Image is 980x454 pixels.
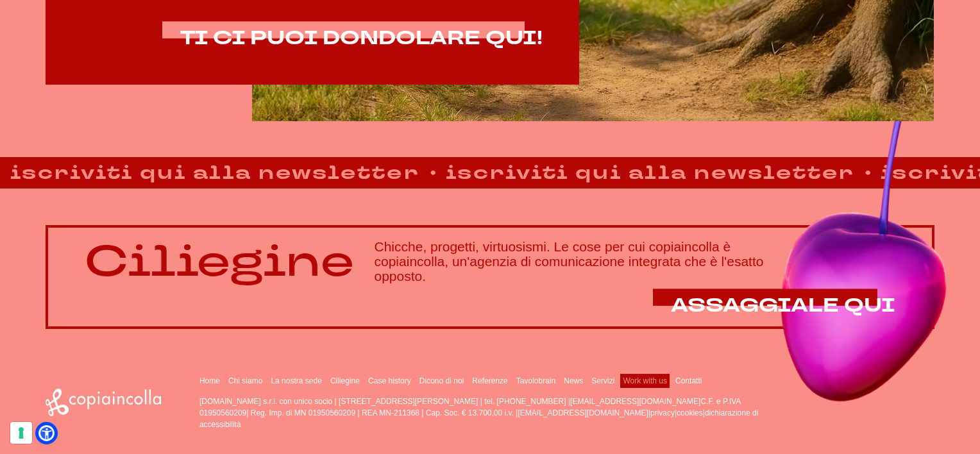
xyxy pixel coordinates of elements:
[472,376,507,385] a: Referenze
[368,376,411,385] a: Case history
[516,376,555,385] a: Tavolobrain
[199,408,758,429] a: dichiarazione di accessibilità
[180,25,543,51] span: TI CI PUOI DONDOLARE QUI!
[518,408,648,417] a: [EMAIL_ADDRESS][DOMAIN_NAME]
[435,158,866,187] strong: iscriviti qui alla newsletter
[228,376,262,385] a: Chi siamo
[570,397,700,406] a: [EMAIL_ADDRESS][DOMAIN_NAME]
[180,28,543,49] a: TI CI PUOI DONDOLARE QUI!
[375,239,896,283] h3: Chicche, progetti, virtuosismi. Le cose per cui copiaincolla è copiaincolla, un'agenzia di comuni...
[10,422,32,444] button: Le tue preferenze relative al consenso per le tecnologie di tracciamento
[591,376,614,385] a: Servizi
[677,408,703,417] a: cookies
[564,376,583,385] a: News
[271,376,321,385] a: La nostra sede
[419,376,464,385] a: Dicono di noi
[675,376,702,385] a: Contatti
[199,396,788,430] p: [DOMAIN_NAME] s.r.l. con unico socio | [STREET_ADDRESS][PERSON_NAME] | tel. [PHONE_NUMBER] | C.F....
[38,425,55,441] a: Open Accessibility Menu
[623,376,666,385] a: Work with us
[671,292,895,319] span: ASSAGGIALE QUI
[671,295,895,316] a: ASSAGGIALE QUI
[85,238,354,285] p: Ciliegine
[330,376,360,385] a: Ciliegine
[199,376,220,385] a: Home
[650,408,675,417] a: privacy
